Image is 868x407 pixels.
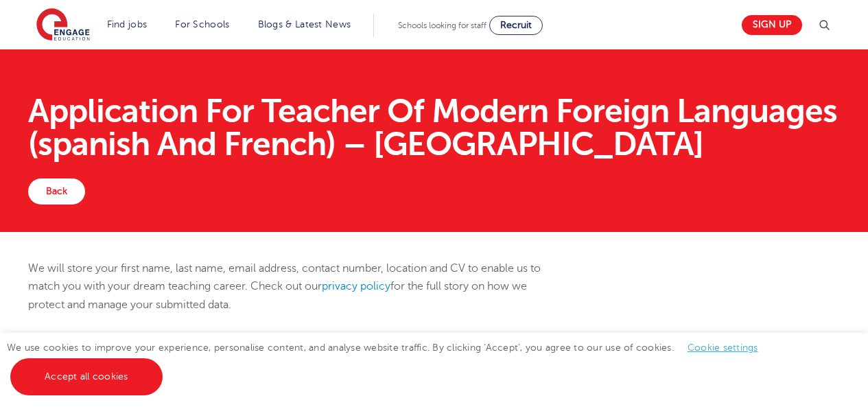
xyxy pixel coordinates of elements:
[489,16,543,35] a: Recruit
[36,8,90,43] img: Engage Education
[107,19,148,30] a: Find jobs
[10,358,163,395] a: Accept all cookies
[28,95,840,161] h1: Application For Teacher Of Modern Foreign Languages (spanish And French) – [GEOGRAPHIC_DATA]
[688,342,758,353] a: Cookie settings
[322,280,390,292] a: privacy policy
[258,19,351,30] a: Blogs & Latest News
[7,342,772,382] span: We use cookies to improve your experience, personalise content, and analyse website traffic. By c...
[742,15,802,35] a: Sign up
[175,19,229,30] a: For Schools
[398,21,486,30] span: Schools looking for staff
[500,20,532,30] span: Recruit
[28,259,563,314] p: We will store your first name, last name, email address, contact number, location and CV to enabl...
[28,178,85,205] a: Back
